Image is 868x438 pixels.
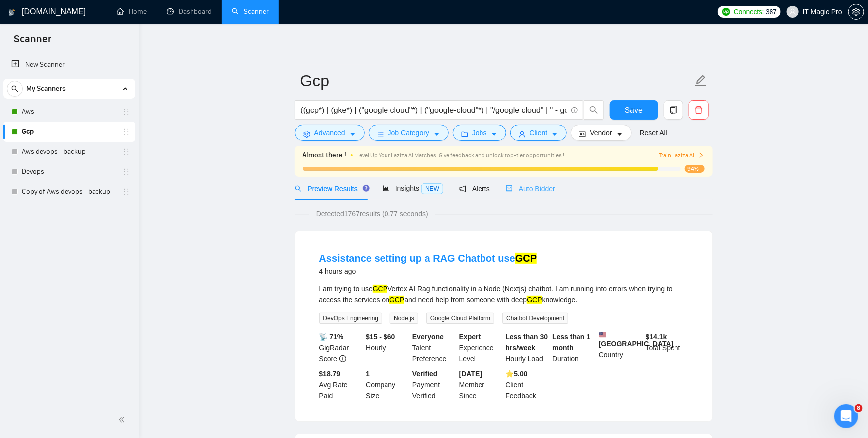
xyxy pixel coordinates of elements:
[366,333,395,341] b: $15 - $60
[491,130,498,138] span: caret-down
[339,355,346,362] span: info-circle
[698,152,704,158] span: right
[8,4,15,20] img: logo
[366,370,370,378] b: 1
[550,331,597,364] div: Duration
[26,79,66,99] span: My Scanners
[571,107,578,113] span: info-circle
[122,108,130,116] span: holder
[659,151,704,160] button: Train Laziza AI
[319,283,688,305] div: I am trying to use Vertex AI Rag functionality in a Node (Nextjs) chatbot. I am running into erro...
[510,125,567,141] button: userClientcaret-down
[551,130,558,138] span: caret-down
[527,296,542,304] mark: GCP
[453,125,506,141] button: folderJobscaret-down
[412,333,444,341] b: Everyone
[364,368,410,401] div: Company Size
[789,8,796,15] span: user
[459,185,466,192] span: notification
[599,331,674,348] b: [GEOGRAPHIC_DATA]
[459,370,482,378] b: [DATE]
[412,370,438,378] b: Verified
[519,130,526,138] span: user
[319,265,537,277] div: 4 hours ago
[504,368,551,401] div: Client Feedback
[373,285,387,293] mark: GCP
[599,331,606,338] img: 🇺🇸
[506,370,528,378] b: ⭐️ 5.00
[383,184,443,192] span: Insights
[319,370,341,378] b: $18.79
[457,368,504,401] div: Member Since
[530,127,548,138] span: Client
[504,331,551,364] div: Hourly Load
[590,127,612,138] span: Vendor
[421,183,443,194] span: NEW
[7,85,22,92] span: search
[552,333,590,352] b: Less than 1 month
[664,106,683,114] span: copy
[317,331,364,364] div: GigRadar Score
[383,185,389,192] span: area-chart
[388,127,429,138] span: Job Category
[319,253,537,264] a: Assistance setting up a RAG Chatbot useGCP
[357,152,565,159] span: Level Up Your Laziza AI Matches! Give feedback and unlock top-tier opportunities !
[689,100,709,120] button: delete
[300,68,692,93] input: Scanner name...
[122,128,130,136] span: holder
[848,4,864,20] button: setting
[616,130,623,138] span: caret-down
[303,130,310,138] span: setting
[722,8,730,16] img: upwork-logo.png
[317,368,364,401] div: Avg Rate Paid
[625,104,643,116] span: Save
[303,150,347,161] span: Almost there !
[734,6,764,17] span: Connects:
[571,125,631,141] button: idcardVendorcaret-down
[472,127,487,138] span: Jobs
[461,130,468,138] span: folder
[3,55,135,75] li: New Scanner
[640,127,667,138] a: Reset All
[377,130,384,138] span: bars
[506,333,548,352] b: Less than 30 hrs/week
[459,333,481,341] b: Expert
[855,404,863,412] span: 8
[644,331,690,364] div: Total Spent
[426,313,494,324] span: Google Cloud Platform
[457,331,504,364] div: Experience Level
[232,7,269,16] a: searchScanner
[295,185,302,192] span: search
[459,185,490,193] span: Alerts
[122,188,130,196] span: holder
[295,185,367,193] span: Preview Results
[6,32,59,53] span: Scanner
[506,185,513,192] span: robot
[579,130,586,138] span: idcard
[22,122,116,142] a: Gcp
[766,6,776,17] span: 387
[689,106,708,114] span: delete
[389,296,404,304] mark: GCP
[502,313,568,324] span: Chatbot Development
[314,127,345,138] span: Advanced
[664,100,683,120] button: copy
[584,106,603,114] span: search
[834,404,858,428] iframe: Intercom live chat
[364,331,410,364] div: Hourly
[610,100,658,120] button: Save
[122,148,130,156] span: holder
[22,162,116,182] a: Devops
[410,331,457,364] div: Talent Preference
[848,8,864,16] a: setting
[295,125,365,141] button: settingAdvancedcaret-down
[167,7,212,16] a: dashboardDashboard
[11,55,127,75] a: New Scanner
[515,253,537,264] mark: GCP
[362,184,371,193] div: Tooltip anchor
[118,415,128,425] span: double-left
[369,125,449,141] button: barsJob Categorycaret-down
[3,79,135,202] li: My Scanners
[849,8,864,16] span: setting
